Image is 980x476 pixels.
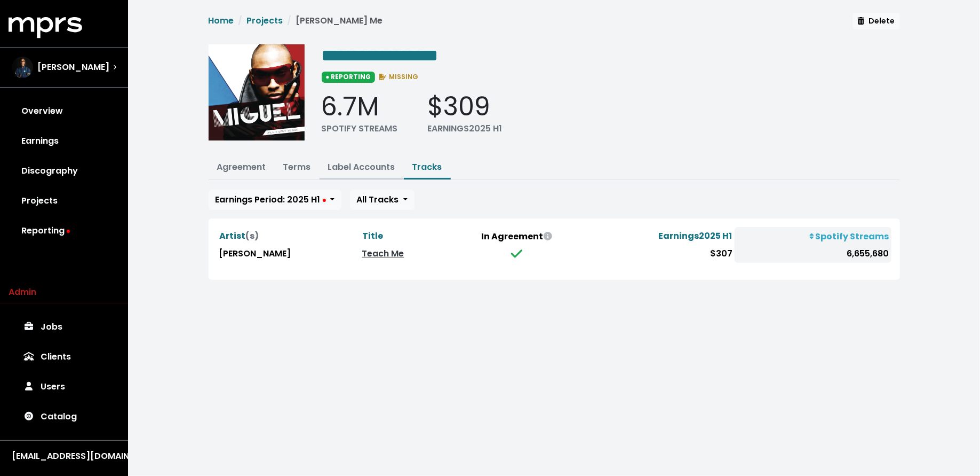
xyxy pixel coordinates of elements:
[283,14,383,27] li: [PERSON_NAME] Me
[9,21,82,33] a: mprs logo
[283,161,311,173] a: Terms
[428,91,503,122] div: $309
[9,312,119,342] a: Jobs
[12,57,33,78] img: The selected account / producer
[247,14,283,27] a: Projects
[9,342,119,372] a: Clients
[209,190,341,210] button: Earnings Period: 2025 H1
[322,47,439,64] span: Edit value
[9,96,119,126] a: Overview
[9,449,119,463] button: [EMAIL_ADDRESS][DOMAIN_NAME]
[350,190,415,210] button: All Tracks
[362,247,404,260] a: Teach Me
[37,61,109,74] span: [PERSON_NAME]
[428,122,503,135] div: EARNINGS 2025 H1
[9,402,119,432] a: Catalog
[246,230,259,242] span: (s)
[209,14,383,36] nav: breadcrumb
[658,229,732,243] button: Earnings2025 H1
[328,161,395,173] a: Label Accounts
[362,230,383,242] span: Title
[216,193,326,206] span: Earnings Period: 2025 H1
[412,161,442,173] a: Tracks
[362,229,384,243] button: Title
[357,193,399,206] span: All Tracks
[220,230,259,242] span: Artist
[217,161,266,173] a: Agreement
[219,229,260,243] button: Artist(s)
[322,122,398,135] div: SPOTIFY STREAMS
[587,245,735,263] td: $307
[322,72,376,82] span: ● REPORTING
[735,227,891,245] th: Spotify Streams
[9,216,119,246] a: Reporting
[9,126,119,156] a: Earnings
[9,372,119,402] a: Users
[209,14,234,27] a: Home
[735,245,891,263] td: 6,655,680
[853,13,899,29] button: Delete
[377,72,418,81] span: MISSING
[9,186,119,216] a: Projects
[658,230,732,242] span: Earnings 2025 H1
[322,91,398,122] div: 6.7M
[447,227,587,245] th: In Agreement
[858,15,895,26] span: Delete
[9,156,119,186] a: Discography
[209,44,305,141] img: Album cover for this project
[217,245,360,263] td: [PERSON_NAME]
[12,450,116,463] div: [EMAIL_ADDRESS][DOMAIN_NAME]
